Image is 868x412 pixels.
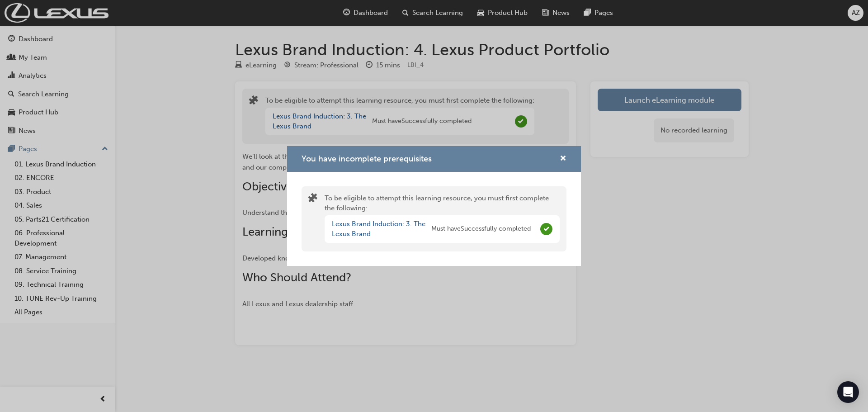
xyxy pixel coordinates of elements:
[540,223,552,235] span: Complete
[325,193,560,245] div: To be eligible to attempt this learning resource, you must first complete the following:
[560,153,566,165] button: cross-icon
[302,154,432,164] span: You have incomplete prerequisites
[308,194,317,204] span: puzzle-icon
[560,155,566,163] span: cross-icon
[287,146,581,266] div: You have incomplete prerequisites
[837,381,859,403] div: Open Intercom Messenger
[332,220,425,238] a: Lexus Brand Induction: 3. The Lexus Brand
[431,224,531,234] span: Must have Successfully completed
